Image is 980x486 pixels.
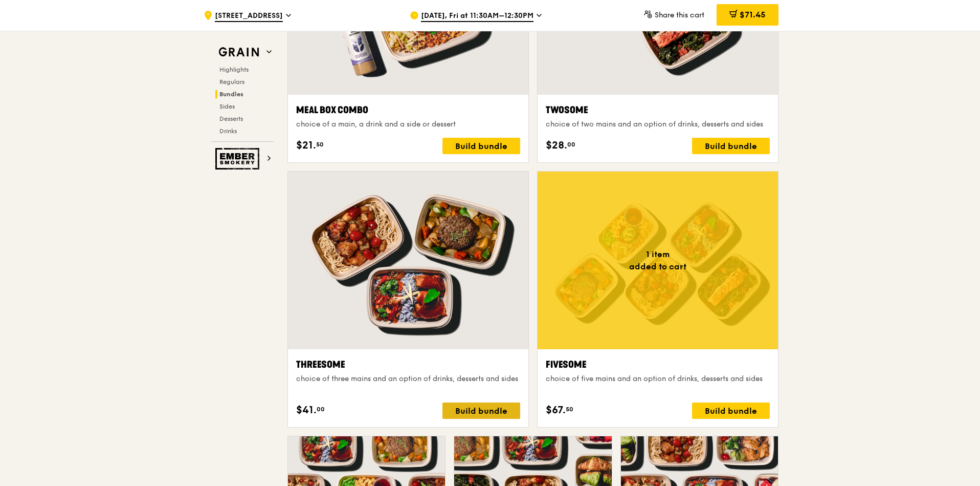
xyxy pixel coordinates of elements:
div: Build bundle [692,138,770,154]
span: Desserts [219,115,243,122]
span: Drinks [219,128,237,135]
span: 50 [316,140,324,149]
img: Ember Smokery web logo [215,148,262,170]
img: Grain web logo [215,43,262,61]
div: Fivesome [546,357,770,372]
div: choice of two mains and an option of drinks, desserts and sides [546,119,770,130]
div: choice of five mains and an option of drinks, desserts and sides [546,374,770,384]
span: Share this cart [655,11,704,19]
div: Build bundle [442,403,520,419]
span: $28. [546,138,567,153]
div: Meal Box Combo [296,103,520,117]
div: Build bundle [692,403,770,419]
span: Sides [219,103,235,110]
span: [DATE], Fri at 11:30AM–12:30PM [421,11,533,22]
span: 00 [567,140,575,149]
span: $21. [296,138,316,153]
span: Bundles [219,91,243,98]
div: Twosome [546,103,770,117]
div: Build bundle [442,138,520,154]
span: [STREET_ADDRESS] [215,11,283,22]
div: choice of three mains and an option of drinks, desserts and sides [296,374,520,384]
span: $67. [546,403,566,418]
span: Highlights [219,66,249,73]
span: Regulars [219,78,244,86]
span: $41. [296,403,317,418]
span: $71.45 [740,10,766,19]
span: 50 [566,405,573,413]
span: 00 [317,405,325,413]
div: Threesome [296,357,520,372]
div: choice of a main, a drink and a side or dessert [296,119,520,130]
